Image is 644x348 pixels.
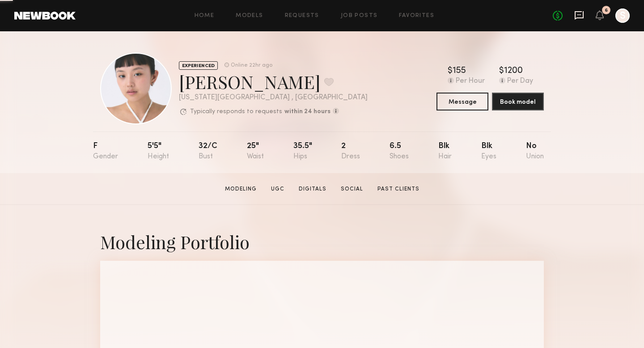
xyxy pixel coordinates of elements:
[190,109,282,115] p: Typically responds to requests
[390,142,409,161] div: 6.5
[231,63,272,68] div: Online 22hr ago
[492,93,544,110] button: Book model
[507,77,533,85] div: Per Day
[100,230,544,254] div: Modeling Portfolio
[399,13,434,19] a: Favorites
[436,93,488,110] button: Message
[456,77,485,85] div: Per Hour
[504,67,523,76] div: 1200
[179,70,368,93] div: [PERSON_NAME]
[93,142,118,161] div: F
[295,185,330,193] a: Digitals
[438,142,452,161] div: Blk
[221,185,260,193] a: Modeling
[448,67,453,76] div: $
[293,142,312,161] div: 35.5"
[499,67,504,76] div: $
[148,142,169,161] div: 5'5"
[337,185,367,193] a: Social
[374,185,423,193] a: Past Clients
[453,67,466,76] div: 155
[285,13,319,19] a: Requests
[236,13,263,19] a: Models
[247,142,264,161] div: 25"
[195,13,215,19] a: Home
[284,109,330,115] b: within 24 hours
[526,142,544,161] div: No
[341,13,378,19] a: Job Posts
[605,8,608,13] div: 6
[267,185,288,193] a: UGC
[199,142,217,161] div: 32/c
[615,8,630,23] a: S
[481,142,496,161] div: Blk
[179,94,368,102] div: [US_STATE][GEOGRAPHIC_DATA] , [GEOGRAPHIC_DATA]
[341,142,360,161] div: 2
[179,61,218,70] div: EXPERIENCED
